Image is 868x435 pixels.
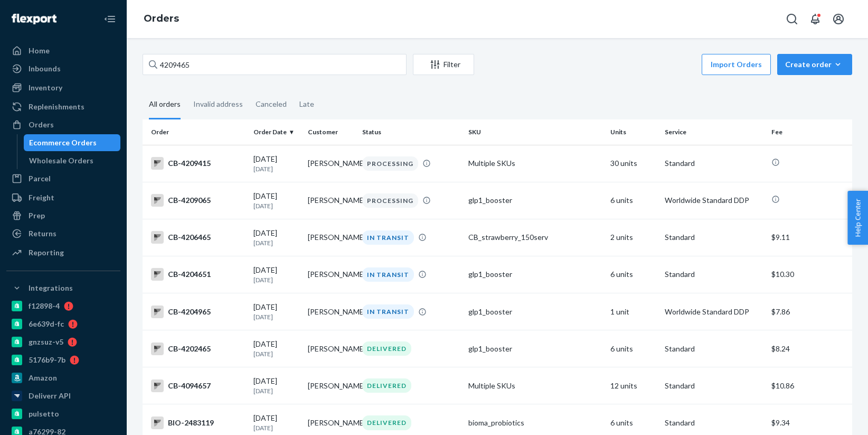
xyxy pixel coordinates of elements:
[135,4,187,34] ol: breadcrumbs
[468,232,602,243] div: CB_strawberry_150serv
[29,373,57,383] div: Amazon
[151,194,245,207] div: CB-4209065
[767,293,852,330] td: $7.86
[665,195,763,206] p: Worldwide Standard DDP
[151,380,245,392] div: CB-4094657
[304,219,358,256] td: [PERSON_NAME]
[661,119,767,145] th: Service
[6,244,120,261] a: Reporting
[828,8,849,30] button: Open account menu
[665,158,763,169] p: Standard
[362,156,418,171] div: PROCESSING
[249,119,304,145] th: Order Date
[413,59,474,70] div: Filter
[606,119,661,145] th: Units
[606,256,661,293] td: 6 units
[304,367,358,404] td: [PERSON_NAME]
[193,90,243,118] div: Invalid address
[299,90,314,118] div: Late
[6,405,120,422] a: pulsetto
[781,8,803,30] button: Open Search Box
[847,191,868,245] span: Help Center
[29,63,61,74] div: Inbounds
[29,155,93,166] div: Wholesale Orders
[6,351,120,368] a: 5176b9-7b
[464,145,606,182] td: Multiple SKUs
[785,59,844,70] div: Create order
[151,417,245,429] div: BIO-2483119
[6,334,120,350] a: gnzsuz-v5
[362,304,414,319] div: IN TRANSIT
[468,418,602,428] div: bioma_probiotics
[362,267,414,282] div: IN TRANSIT
[362,193,418,208] div: PROCESSING
[665,381,763,391] p: Standard
[29,247,64,258] div: Reporting
[6,316,120,332] a: 6e639d-fc
[253,164,299,173] p: [DATE]
[304,145,358,182] td: [PERSON_NAME]
[6,207,120,224] a: Prep
[606,182,661,219] td: 6 units
[464,367,606,404] td: Multiple SKUs
[29,228,56,239] div: Returns
[29,301,60,311] div: f12898-4
[6,60,120,77] a: Inbounds
[702,54,771,75] button: Import Orders
[468,269,602,280] div: glp1_booster
[665,232,763,243] p: Standard
[29,210,45,221] div: Prep
[24,134,121,151] a: Ecommerce Orders
[468,195,602,206] div: glp1_booster
[413,54,474,75] button: Filter
[29,283,73,293] div: Integrations
[665,344,763,354] p: Standard
[468,344,602,354] div: glp1_booster
[6,116,120,133] a: Orders
[304,256,358,293] td: [PERSON_NAME]
[304,293,358,330] td: [PERSON_NAME]
[29,101,84,112] div: Replenishments
[606,293,661,330] td: 1 unit
[665,418,763,428] p: Standard
[6,189,120,206] a: Freight
[253,154,299,173] div: [DATE]
[362,415,411,430] div: DELIVERED
[144,13,179,24] a: Orders
[767,367,852,404] td: $10.86
[253,201,299,210] p: [DATE]
[606,367,661,404] td: 12 units
[606,330,661,367] td: 6 units
[308,127,354,136] div: Customer
[12,14,56,24] img: Flexport logo
[805,8,826,30] button: Open notifications
[358,119,465,145] th: Status
[665,269,763,280] p: Standard
[362,378,411,393] div: DELIVERED
[6,98,120,115] a: Replenishments
[6,298,120,314] a: f12898-4
[253,423,299,432] p: [DATE]
[777,54,852,75] button: Create order
[151,268,245,281] div: CB-4204651
[143,54,407,75] input: Search orders
[29,192,54,203] div: Freight
[6,170,120,187] a: Parcel
[304,182,358,219] td: [PERSON_NAME]
[151,343,245,355] div: CB-4202465
[29,409,59,419] div: pulsetto
[362,230,414,245] div: IN TRANSIT
[253,376,299,395] div: [DATE]
[6,79,120,96] a: Inventory
[253,349,299,358] p: [DATE]
[767,119,852,145] th: Fee
[151,306,245,318] div: CB-4204965
[606,145,661,182] td: 30 units
[253,228,299,247] div: [DATE]
[6,42,120,59] a: Home
[665,307,763,317] p: Worldwide Standard DDP
[767,330,852,367] td: $8.24
[253,302,299,321] div: [DATE]
[253,238,299,247] p: [DATE]
[304,330,358,367] td: [PERSON_NAME]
